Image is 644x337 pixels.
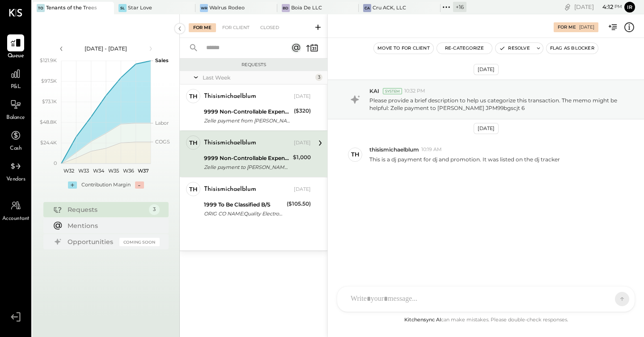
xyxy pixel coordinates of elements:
[189,139,198,147] div: th
[218,23,254,32] div: For Client
[453,2,466,12] div: + 16
[496,43,533,54] button: Resolve
[282,4,290,12] div: BD
[119,238,160,246] div: Coming Soon
[204,185,256,194] div: thisismichaelblum
[204,209,284,218] div: ORIG CO NAME:Quality Electron ORIG ID:ACHC491902 DESC DATE:250
[373,4,406,12] div: Cru ACK, LLC
[6,114,25,122] span: Balance
[137,168,148,174] text: W37
[54,160,57,166] text: 0
[189,23,216,32] div: For Me
[204,116,291,125] div: Zelle payment from [PERSON_NAME] 25919031776
[294,93,311,100] div: [DATE]
[41,78,57,84] text: $97.5K
[558,24,576,30] div: For Me
[369,87,379,95] span: KAI
[42,98,57,105] text: $73.1K
[11,83,21,91] span: P&L
[46,4,97,12] div: Tenants of the Trees
[40,57,57,63] text: $121.9K
[369,97,623,112] p: Please provide a brief description to help us categorize this transaction. The memo might be help...
[40,139,57,146] text: $24.4K
[204,92,256,101] div: thisismichaelblum
[256,23,284,32] div: Closed
[369,156,560,163] p: This is a dj payment for dj and promotion. It was listed on the dj tracker
[294,106,311,115] div: ($320)
[0,65,31,91] a: P&L
[37,4,45,12] div: To
[204,154,290,163] div: 9999 Non-Controllable Expenses:Other Income and Expenses:To be Classified
[155,120,169,126] text: Labor
[437,43,492,54] button: Re-Categorize
[0,127,31,153] a: Cash
[68,221,155,230] div: Mentions
[0,197,31,223] a: Accountant
[63,168,74,174] text: W32
[184,62,323,68] div: Requests
[81,181,131,189] div: Contribution Margin
[155,57,169,63] text: Sales
[293,153,311,162] div: $1,000
[474,64,499,75] div: [DATE]
[155,139,170,145] text: COGS
[383,88,402,94] div: System
[351,150,360,159] div: th
[10,145,21,153] span: Cash
[287,199,311,208] div: ($105.50)
[294,186,311,193] div: [DATE]
[209,4,245,12] div: Walrus Rodeo
[189,185,198,194] div: th
[189,92,198,101] div: th
[149,204,160,215] div: 3
[291,4,322,12] div: Boia De LLC
[204,107,291,116] div: 9999 Non-Controllable Expenses:Other Income and Expenses:To be Classified
[294,139,311,147] div: [DATE]
[8,52,24,60] span: Queue
[78,168,89,174] text: W33
[374,43,433,54] button: Move to for client
[404,88,425,95] span: 10:32 PM
[93,168,104,174] text: W34
[421,146,442,153] span: 10:19 AM
[68,237,115,246] div: Opportunities
[474,123,499,134] div: [DATE]
[200,4,208,12] div: WR
[0,158,31,184] a: Vendors
[68,205,144,214] div: Requests
[574,3,622,11] div: [DATE]
[203,74,313,81] div: Last Week
[563,2,572,12] div: copy link
[204,163,290,172] div: Zelle payment to [PERSON_NAME] JPM99bgscjt 6
[0,34,31,60] a: Queue
[135,181,144,189] div: -
[68,45,144,52] div: [DATE] - [DATE]
[363,4,371,12] div: CA
[68,181,77,189] div: +
[315,74,322,81] div: 3
[123,168,134,174] text: W36
[614,4,622,10] span: pm
[204,139,256,147] div: thisismichaelblum
[40,119,57,125] text: $48.8K
[547,43,598,54] button: Flag as Blocker
[119,4,127,12] div: SL
[624,2,635,13] button: Ir
[6,176,25,184] span: Vendors
[2,215,30,223] span: Accountant
[204,200,284,209] div: 1999 To Be Classified B/S
[0,96,31,122] a: Balance
[108,168,119,174] text: W35
[128,4,152,12] div: Star Love
[595,3,613,11] span: 4 : 12
[369,146,419,153] span: thisismichaelblum
[579,24,594,30] div: [DATE]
